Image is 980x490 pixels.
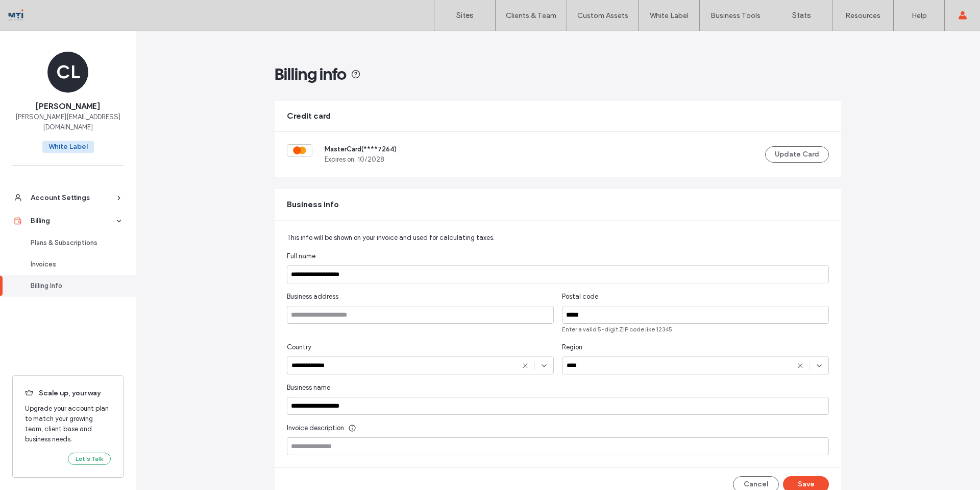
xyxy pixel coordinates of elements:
span: This info will be shown on your invoice and used for calculating taxes. [287,234,496,241]
div: Billing [31,216,114,226]
label: Stats [792,11,811,20]
span: Business name [287,383,330,393]
div: Billing Info [31,281,114,291]
label: Sites [456,11,474,20]
div: Account Settings [31,193,114,203]
label: Business Tools [710,11,761,20]
span: [PERSON_NAME] [36,101,100,112]
span: Full name [287,251,315,261]
div: Invoices [31,259,114,270]
span: Postal code [562,292,598,302]
span: Billing info [275,64,347,84]
span: Business address [287,292,338,302]
span: Credit card [287,110,331,122]
span: Enter a valid 5-digit ZIP code like 12345 [562,325,829,334]
label: Custom Assets [577,11,628,20]
span: Expires on: 10 / 2028 [325,154,397,165]
span: Scale up, your way [25,388,111,399]
span: Business info [287,199,339,210]
span: Country [287,342,311,352]
span: [PERSON_NAME][EMAIL_ADDRESS][DOMAIN_NAME] [12,112,124,132]
span: MasterCard (**** 7264 ) [325,144,397,154]
button: Update Card [765,146,829,163]
span: Region [562,342,582,352]
div: Plans & Subscriptions [31,238,114,248]
span: Invoice description [287,423,344,433]
span: White Label [42,141,94,153]
label: Resources [845,11,880,20]
label: White Label [650,11,689,20]
button: Let’s Talk [68,453,111,465]
span: Upgrade your account plan to match your growing team, client base and business needs. [25,404,111,444]
label: Help [912,11,927,20]
label: Clients & Team [506,11,556,20]
div: CL [47,52,88,93]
